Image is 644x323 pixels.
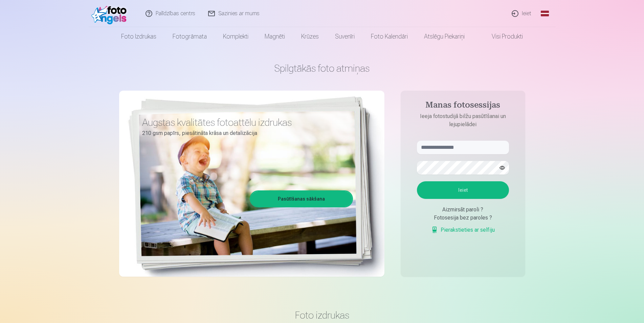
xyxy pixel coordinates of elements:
a: Pierakstieties ar selfiju [431,226,495,234]
p: Ieeja fotostudijā bilžu pasūtīšanai un lejupielādei [410,112,516,129]
h4: Manas fotosessijas [410,100,516,112]
a: Suvenīri [327,27,363,46]
h3: Augstas kvalitātes fotoattēlu izdrukas [142,116,348,129]
a: Pasūtīšanas sākšana [251,191,352,206]
img: /fa1 [91,3,130,24]
a: Krūzes [293,27,327,46]
a: Foto kalendāri [363,27,416,46]
a: Visi produkti [473,27,531,46]
button: Ieiet [417,181,509,199]
div: Aizmirsāt paroli ? [417,206,509,214]
h1: Spilgtākās foto atmiņas [119,62,525,74]
a: Foto izdrukas [113,27,164,46]
a: Atslēgu piekariņi [416,27,473,46]
div: Fotosesija bez paroles ? [417,214,509,222]
p: 210 gsm papīrs, piesātināta krāsa un detalizācija [142,129,348,138]
a: Komplekti [215,27,257,46]
h3: Foto izdrukas [125,309,520,321]
a: Magnēti [257,27,293,46]
a: Fotogrāmata [164,27,215,46]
